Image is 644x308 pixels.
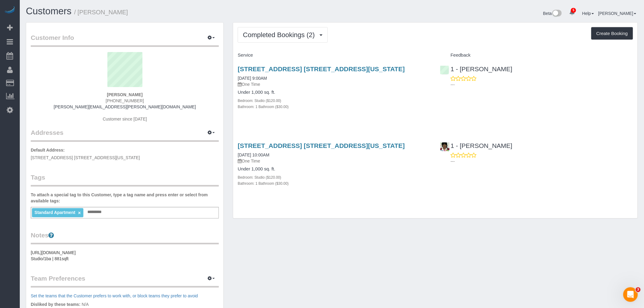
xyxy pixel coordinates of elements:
span: 5 [571,8,576,13]
p: --- [451,158,633,164]
legend: Team Preferences [31,274,219,288]
img: Automaid Logo [4,6,16,15]
label: To attach a special tag to this Customer, type a tag name and press enter or select from availabl... [31,192,219,204]
pre: [URL][DOMAIN_NAME] Studio/1ba | 881sqft [31,250,219,262]
p: One Time [238,81,431,87]
span: [STREET_ADDRESS] [STREET_ADDRESS][US_STATE] [31,155,140,160]
h4: Service [238,53,431,58]
p: One Time [238,158,431,164]
span: Completed Bookings (2) [243,31,318,39]
label: Default Address: [31,147,65,153]
a: [DATE] 9:00AM [238,76,267,81]
a: [STREET_ADDRESS] [STREET_ADDRESS][US_STATE] [238,142,405,149]
small: Bathroom: 1 Bathroom ($30.00) [238,181,289,186]
small: / [PERSON_NAME] [74,9,128,16]
a: 1 - [PERSON_NAME] [440,142,513,149]
a: [PERSON_NAME] [598,11,636,16]
p: --- [451,82,633,88]
button: Completed Bookings (2) [238,27,328,43]
a: 5 [566,6,578,19]
legend: Tags [31,173,219,187]
a: Beta [543,11,562,16]
strong: [PERSON_NAME] [107,92,142,97]
span: Standard Apartment [34,210,75,215]
a: Set the teams that the Customer prefers to work with, or block teams they prefer to avoid [31,293,198,298]
a: [DATE] 10:00AM [238,152,269,157]
label: Disliked by these teams: [31,301,80,307]
img: New interface [552,10,562,18]
button: Create Booking [591,27,633,40]
hm-ph: [PHONE_NUMBER] [106,98,144,103]
legend: Customer Info [31,33,219,47]
img: 1 - Chanda Douglas [440,142,450,152]
iframe: Intercom live chat [623,287,638,302]
span: 3 [636,287,641,292]
a: [STREET_ADDRESS] [STREET_ADDRESS][US_STATE] [238,65,405,72]
a: [PERSON_NAME][EMAIL_ADDRESS][PERSON_NAME][DOMAIN_NAME] [54,104,196,109]
h4: Under 1,000 sq. ft. [238,166,431,172]
h4: Under 1,000 sq. ft. [238,90,431,95]
span: Customer since [DATE] [103,117,147,121]
h4: Feedback [440,53,633,58]
small: Bedroom: Studio ($120.00) [238,175,281,180]
small: Bedroom: Studio ($120.00) [238,99,281,103]
a: × [78,210,81,215]
a: Help [582,11,594,16]
small: Bathroom: 1 Bathroom ($30.00) [238,105,289,109]
span: N/A [82,302,89,307]
legend: Notes [31,231,219,244]
a: Customers [26,6,72,16]
a: 1 - [PERSON_NAME] [440,65,513,72]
